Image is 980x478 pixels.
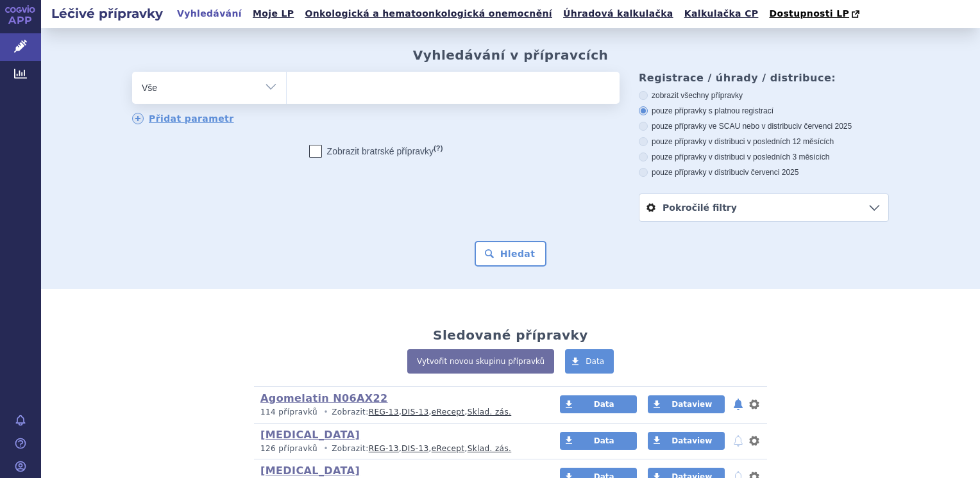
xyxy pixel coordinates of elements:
[173,5,246,22] a: Vyhledávání
[560,395,637,413] a: Data
[798,122,852,131] span: v červenci 2025
[639,136,889,147] label: pouze přípravky v distribuci v posledních 12 měsících
[260,444,317,453] span: 126 přípravků
[249,5,298,22] a: Moje LP
[320,407,332,418] i: •
[41,4,173,22] h2: Léčivé přípravky
[745,168,798,177] span: v červenci 2025
[260,465,360,477] a: [MEDICAL_DATA]
[260,408,317,416] span: 114 přípravků
[732,433,745,449] button: notifikace
[407,349,554,374] a: Vytvořit novou skupinu přípravků
[369,408,399,416] a: REG-13
[434,144,443,152] abbr: (?)
[639,194,888,221] a: Pokročilé filtry
[433,327,588,343] h2: Sledované přípravky
[413,47,609,63] h2: Vyhledávání v přípravcích
[765,5,866,23] a: Dostupnosti LP
[369,444,399,453] a: REG-13
[468,444,512,453] a: Sklad. zás.
[648,432,725,450] a: Dataview
[732,397,745,412] button: notifikace
[769,8,849,19] span: Dostupnosti LP
[639,106,889,116] label: pouze přípravky s platnou registrací
[672,436,712,445] span: Dataview
[672,400,712,409] span: Dataview
[594,436,614,445] span: Data
[401,408,428,416] a: DIS-13
[639,152,889,162] label: pouze přípravky v distribuci v posledních 3 měsících
[468,408,512,416] a: Sklad. zás.
[565,349,614,374] a: Data
[648,395,725,413] a: Dataview
[680,5,763,22] a: Kalkulačka CP
[432,444,465,453] a: eRecept
[309,145,443,158] label: Zobrazit bratrské přípravky
[559,5,677,22] a: Úhradová kalkulačka
[639,90,889,101] label: zobrazit všechny přípravky
[132,113,234,124] a: Přidat parametr
[639,167,889,177] label: pouze přípravky v distribuci
[260,429,360,441] a: [MEDICAL_DATA]
[260,407,536,418] p: Zobrazit: , , ,
[748,397,761,412] button: nastavení
[401,444,428,453] a: DIS-13
[748,433,761,449] button: nastavení
[320,443,332,454] i: •
[260,392,388,404] a: Agomelatin N06AX22
[301,5,556,22] a: Onkologická a hematoonkologická onemocnění
[639,121,889,131] label: pouze přípravky ve SCAU nebo v distribuci
[594,400,614,409] span: Data
[586,357,604,366] span: Data
[260,443,536,454] p: Zobrazit: , , ,
[560,432,637,450] a: Data
[475,241,547,267] button: Hledat
[639,72,889,84] h3: Registrace / úhrady / distribuce:
[432,408,465,416] a: eRecept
